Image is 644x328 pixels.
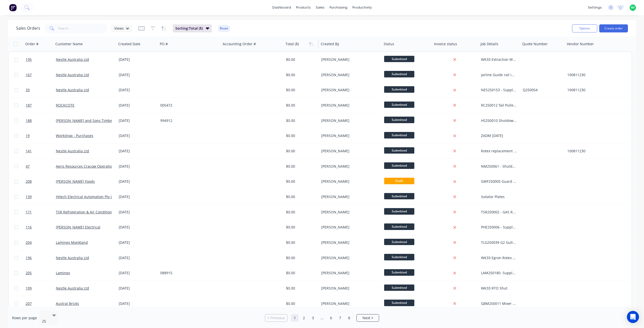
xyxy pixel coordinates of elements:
div: [PERSON_NAME] [321,240,377,245]
div: 100811230 [567,72,608,77]
div: [PERSON_NAME] [321,103,377,108]
div: [PERSON_NAME] [321,164,377,169]
a: 205 [26,265,56,280]
a: 204 [26,235,56,250]
div: $0.00 [286,240,316,245]
div: Isolator Plates [481,194,517,199]
div: Quote Number [522,41,548,46]
a: Page 7 [336,314,344,322]
div: [PERSON_NAME] [321,286,377,291]
div: [PERSON_NAME] [321,225,377,230]
div: [DATE] [119,240,156,245]
div: products [294,4,313,11]
button: Create order [599,24,628,32]
div: [DATE] [119,103,156,108]
div: sales [313,4,327,11]
div: $0.00 [286,194,316,199]
span: 188 [26,118,32,123]
div: LAM250180- Supply M12108- Chipper Infeed Wear Plate [481,270,517,275]
ul: Pagination [263,314,381,322]
a: Austral Bricks [56,301,79,306]
span: 47 [26,164,30,169]
a: Page 3 [309,314,317,322]
a: 19 [26,128,56,143]
div: $0.00 [286,179,316,184]
div: GWF250005 Guard Changes [481,179,517,184]
div: ZADM [DATE] [481,133,517,138]
div: Accounting Order # [223,41,256,46]
a: 141 [26,144,56,159]
a: dashboard [270,4,294,11]
div: PHE250006 - Supply 2 x Posts for G2 Chipwash Firefly Brackets [481,225,517,230]
a: Jump forward [318,314,326,322]
span: MI [631,5,635,10]
span: 207 [26,301,32,306]
span: Sorting: Total ($) [175,26,203,31]
span: Submitted [384,56,414,62]
div: Rotex replacement annual shut [481,149,517,154]
span: 171 [26,210,32,215]
div: [PERSON_NAME] [321,270,377,275]
div: $0.00 [286,133,316,138]
span: 204 [26,240,32,245]
div: [DATE] [119,164,156,169]
div: $0.00 [286,255,316,260]
span: 196 [26,255,32,260]
span: Previous [270,315,285,320]
span: Rows per page [12,315,37,320]
span: 187 [26,103,32,108]
a: [PERSON_NAME] Foods [56,179,95,184]
img: Factory [9,4,17,11]
span: 19 [26,133,30,138]
span: Submitted [384,86,414,92]
div: 100811230 [567,87,608,92]
a: Nestle Australia Ltd [56,72,89,77]
div: [PERSON_NAME] [321,118,377,123]
span: 205 [26,270,32,275]
a: Page 8 [345,314,353,322]
div: $0.00 [286,149,316,154]
a: 187 [26,98,56,113]
a: 199 [26,281,56,296]
div: [PERSON_NAME] [321,194,377,199]
div: TSR250002 - GAS RACK FOR HIACE VAN [481,210,517,215]
button: Reset [218,25,230,32]
div: 25 [42,319,48,324]
a: TSR Refrigeration & Air Conditioning [56,210,117,214]
div: [DATE] [119,72,156,77]
div: [DATE] [119,57,156,62]
button: Sorting:Total ($) [173,24,212,32]
a: Previous page [265,315,287,320]
a: Page 2 [300,314,308,322]
div: [PERSON_NAME] [321,133,377,138]
div: $0.00 [286,57,316,62]
a: Aeris Resources Cracow Operations [56,164,116,169]
div: Job Details [480,41,498,46]
span: 199 [26,286,32,291]
a: 196 [26,250,56,265]
div: GBM250011 Mixer 2 Outfeed Chute [481,301,517,306]
div: HS250010 Shutdown Labour [DATE] [481,118,517,123]
a: Laminex Monkland [56,240,88,245]
span: Submitted [384,162,414,169]
span: 33 [26,87,30,92]
a: Page 6 [327,314,335,322]
div: $0.00 [286,118,316,123]
span: Submitted [384,223,414,230]
span: Submitted [384,147,414,154]
div: Customer Name [55,41,83,46]
div: [DATE] [119,87,156,92]
div: 100811230 [567,149,608,154]
div: [PERSON_NAME] [321,72,377,77]
span: 208 [26,179,32,184]
div: 994912 [160,118,216,123]
div: WK33 RTO Shut [481,286,517,291]
span: Submitted [384,300,414,306]
div: TLG250039 G2 Gullwing Repairs [481,240,517,245]
div: [PERSON_NAME] [321,149,377,154]
span: 141 [26,149,32,154]
div: WK33 Egron Rotex Weld Repairs [481,255,517,260]
a: Next page [357,315,379,320]
span: Submitted [384,193,414,199]
a: Nestle Australia Ltd [56,57,89,62]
